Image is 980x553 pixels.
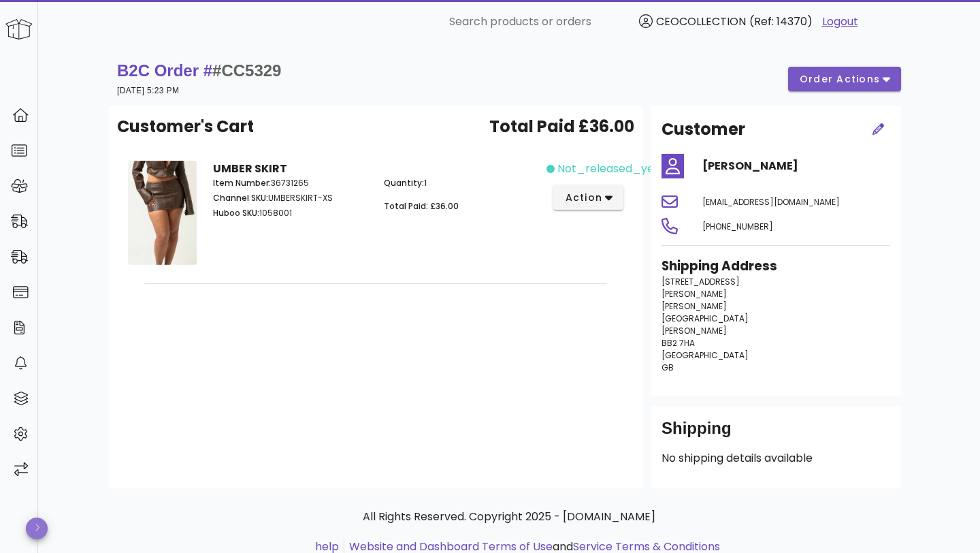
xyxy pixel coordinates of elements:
[117,86,179,95] small: [DATE] 5:23 PM
[702,196,840,208] span: [EMAIL_ADDRESS][DOMAIN_NAME]
[749,14,813,29] span: (Ref: 14370)
[661,362,674,373] span: GB
[117,114,254,139] span: Customer's Cart
[564,191,602,205] span: action
[661,325,727,336] span: [PERSON_NAME]
[788,67,901,91] button: order actions
[656,14,746,29] span: CEOCOLLECTION
[5,19,33,39] img: Huboo Logo
[661,337,695,349] span: BB2 7HA
[661,349,749,361] span: [GEOGRAPHIC_DATA]
[489,114,634,139] span: Total Paid £36.00
[661,257,890,276] h3: Shipping Address
[553,185,623,210] button: action
[384,177,538,189] p: 1
[213,177,367,189] p: 36731265
[661,313,749,324] span: [GEOGRAPHIC_DATA]
[661,288,727,300] span: [PERSON_NAME]
[213,192,268,204] span: Channel SKU:
[128,161,197,265] img: Product Image
[213,192,367,204] p: UMBERSKIRT-XS
[661,276,740,287] span: [STREET_ADDRESS]
[822,14,858,30] a: Logout
[213,207,367,219] p: 1058001
[702,221,773,232] span: [PHONE_NUMBER]
[661,450,890,467] p: No shipping details available
[384,200,459,212] span: Total Paid: £36.00
[661,417,890,450] div: Shipping
[213,207,259,219] span: Huboo SKU:
[120,509,898,525] p: All Rights Reserved. Copyright 2025 - [DOMAIN_NAME]
[213,161,287,176] strong: UMBER SKIRT
[557,161,659,177] span: not_released_yet
[212,61,281,80] span: #CC5329
[213,177,271,189] span: Item Number:
[661,300,727,312] span: [PERSON_NAME]
[661,117,745,142] h2: Customer
[799,72,881,86] span: order actions
[117,61,281,80] strong: B2C Order #
[702,158,890,174] h4: [PERSON_NAME]
[384,177,424,189] span: Quantity:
